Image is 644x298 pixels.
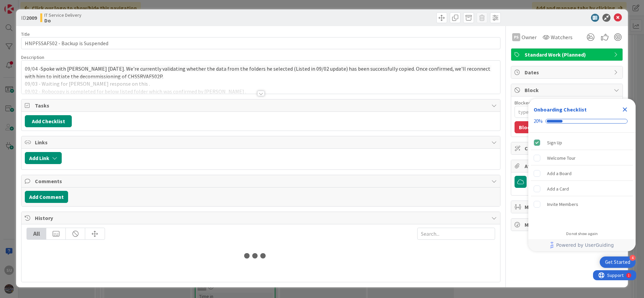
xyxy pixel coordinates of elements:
div: PS [512,33,520,41]
div: 4 [630,255,636,261]
span: Description [21,54,44,60]
div: Invite Members [547,200,578,208]
span: Dates [525,68,610,76]
span: Comments [35,177,488,185]
span: Links [35,138,488,146]
div: Checklist Container [528,99,636,251]
div: Sign Up is complete. [531,135,633,150]
span: Metrics [525,221,610,229]
label: Blocked Reason [515,100,547,106]
div: Onboarding Checklist [534,105,587,114]
div: Invite Members is incomplete. [531,197,633,212]
div: Do not show again [566,231,598,236]
div: Footer [528,239,636,251]
div: Add a Card [547,185,569,193]
div: Sign Up [547,139,562,147]
div: Close Checklist [620,104,630,115]
div: Checklist items [528,133,636,227]
span: Standard Work (Planned) [525,51,610,59]
div: Add a Card is incomplete. [531,181,633,196]
span: Support [14,1,31,9]
span: Block [525,86,610,94]
b: 2009 [26,14,37,21]
input: Search... [417,228,495,240]
span: Tasks [35,101,488,109]
span: IT Service Delivery [44,12,82,18]
div: Add a Board [547,169,572,177]
span: History [35,214,488,222]
button: Add Checklist [25,115,72,127]
div: 20% [534,118,543,124]
span: Custom Fields [525,144,610,152]
button: Block [515,121,537,133]
span: Spoke with [PERSON_NAME] [DATE]. We're currently validating whether the data from the folders he ... [25,65,491,80]
a: Powered by UserGuiding [532,239,632,251]
b: Do [44,18,82,23]
span: Owner [522,33,537,41]
span: Mirrors [525,203,610,211]
span: Powered by UserGuiding [556,241,614,249]
input: type card name here... [21,37,500,49]
button: Add Comment [25,191,68,203]
div: Welcome Tour [547,154,576,162]
span: Watchers [551,33,573,41]
p: 09/04 - [25,65,497,80]
div: Open Get Started checklist, remaining modules: 4 [600,256,636,268]
span: ID [21,14,37,22]
span: Attachments [525,162,610,170]
div: 1 [35,3,37,8]
div: All [27,228,46,239]
div: Welcome Tour is incomplete. [531,151,633,165]
div: Checklist progress: 20% [534,118,630,124]
div: Get Started [605,259,630,266]
label: Title [21,31,30,37]
button: Add Link [25,152,62,164]
div: Add a Board is incomplete. [531,166,633,181]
